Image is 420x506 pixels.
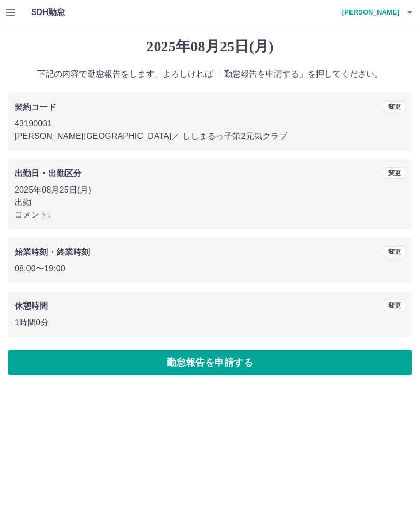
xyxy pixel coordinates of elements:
p: 下記の内容で勤怠報告をします。よろしければ 「勤怠報告を申請する」を押してください。 [8,68,412,80]
h1: 2025年08月25日(月) [8,38,412,55]
p: 1時間0分 [15,316,405,329]
b: 休憩時間 [15,301,48,310]
button: 変更 [384,246,405,257]
button: 勤怠報告を申請する [8,350,412,375]
p: 43190031 [15,118,405,130]
p: [PERSON_NAME][GEOGRAPHIC_DATA] ／ ししまるっ子第2元気クラブ [15,130,405,142]
button: 変更 [384,101,405,112]
p: コメント: [15,209,405,221]
b: 出勤日・出勤区分 [15,169,81,178]
p: 2025年08月25日(月) [15,184,405,196]
b: 契約コード [15,103,57,111]
button: 変更 [384,167,405,179]
p: 08:00 〜 19:00 [15,263,405,275]
button: 変更 [384,300,405,311]
p: 出勤 [15,196,405,209]
b: 始業時刻・終業時刻 [15,248,90,256]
